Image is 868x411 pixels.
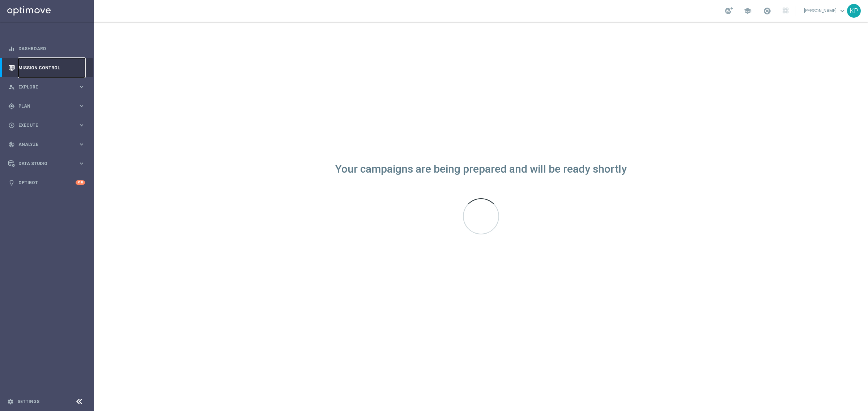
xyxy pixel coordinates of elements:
[8,39,85,58] div: Dashboard
[8,161,85,166] button: Data Studio keyboard_arrow_right
[8,84,15,90] i: person_search
[8,122,85,128] button: play_circle_outline Execute keyboard_arrow_right
[17,399,39,404] a: Settings
[8,46,15,52] i: equalizer
[7,398,14,405] i: settings
[8,84,78,90] div: Explore
[18,123,78,127] span: Execute
[8,103,78,109] div: Plan
[8,122,15,129] i: play_circle_outline
[18,161,78,166] span: Data Studio
[78,103,85,109] i: keyboard_arrow_right
[8,122,78,129] div: Execute
[78,160,85,167] i: keyboard_arrow_right
[18,173,76,192] a: Optibot
[8,65,85,71] button: Mission Control
[78,83,85,90] i: keyboard_arrow_right
[8,103,85,109] button: gps_fixed Plan keyboard_arrow_right
[847,4,861,18] div: KP
[8,103,15,109] i: gps_fixed
[744,7,752,15] span: school
[8,58,85,77] div: Mission Control
[8,160,78,167] div: Data Studio
[78,122,85,129] i: keyboard_arrow_right
[8,173,85,192] div: Optibot
[335,166,627,172] div: Your campaigns are being prepared and will be ready shortly
[803,5,847,16] a: [PERSON_NAME]keyboard_arrow_down
[8,180,85,186] button: lightbulb Optibot +10
[18,58,85,77] a: Mission Control
[18,85,78,89] span: Explore
[838,7,846,15] span: keyboard_arrow_down
[18,39,85,58] a: Dashboard
[18,142,78,147] span: Analyze
[76,180,85,185] div: +10
[8,179,15,186] i: lightbulb
[8,141,15,148] i: track_changes
[8,142,85,147] button: track_changes Analyze keyboard_arrow_right
[8,46,85,52] button: equalizer Dashboard
[8,141,78,148] div: Analyze
[78,141,85,148] i: keyboard_arrow_right
[8,84,85,90] button: person_search Explore keyboard_arrow_right
[18,104,78,108] span: Plan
